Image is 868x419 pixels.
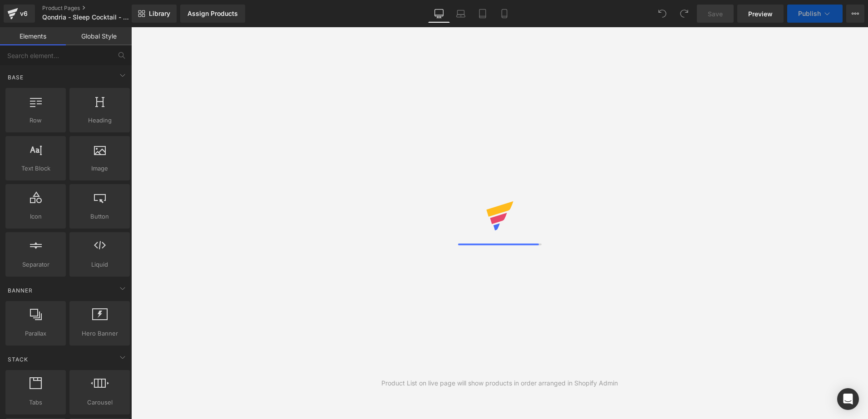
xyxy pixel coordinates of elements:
a: Tablet [472,5,493,23]
span: Image [72,164,127,173]
div: Open Intercom Messenger [837,388,859,410]
div: Product List on live page will show products in order arranged in Shopify Admin [381,378,618,388]
span: Base [7,73,25,82]
div: v6 [18,8,30,19]
a: Global Style [66,27,132,45]
span: Heading [72,116,127,125]
span: Stack [7,355,29,364]
span: Publish [798,10,821,17]
span: Library [149,10,170,18]
span: Banner [7,286,34,295]
span: Row [8,116,63,125]
span: Separator [8,260,63,269]
a: Desktop [428,5,450,23]
a: Product Pages [42,5,147,12]
a: v6 [4,5,35,23]
button: Publish [787,5,843,23]
span: Qondria - Sleep Cocktail - Special Offer [42,14,129,21]
span: Parallax [8,329,63,338]
span: Tabs [8,398,63,407]
a: Mobile [493,5,515,23]
button: Redo [675,5,693,23]
span: Text Block [8,164,63,173]
button: More [846,5,864,23]
span: Preview [748,9,773,19]
span: Carousel [72,398,127,407]
a: Preview [737,5,784,23]
span: Button [72,212,127,221]
span: Hero Banner [72,329,127,338]
a: Laptop [450,5,472,23]
button: Undo [653,5,671,23]
span: Icon [8,212,63,221]
span: Liquid [72,260,127,269]
span: Save [708,9,723,19]
div: Assign Products [187,10,238,17]
a: New Library [132,5,177,23]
